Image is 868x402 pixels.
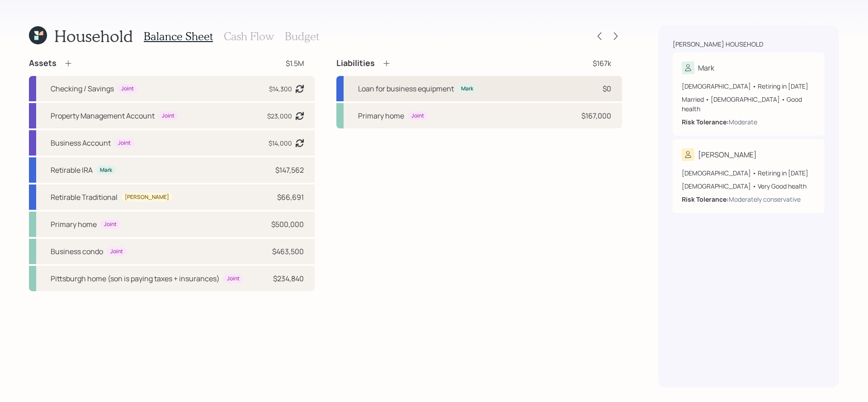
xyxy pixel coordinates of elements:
h4: Assets [29,58,57,68]
div: [DEMOGRAPHIC_DATA] • Retiring in [DATE] [682,81,816,91]
div: $167,000 [581,110,611,121]
div: Moderately conservative [729,194,801,204]
h3: Cash Flow [224,30,274,43]
div: [DEMOGRAPHIC_DATA] • Retiring in [DATE] [682,168,816,178]
div: $500,000 [271,219,304,230]
b: Risk Tolerance: [682,118,729,126]
div: Married • [DEMOGRAPHIC_DATA] • Good health [682,95,816,114]
div: Business condo [51,246,103,257]
div: Primary home [358,110,404,121]
div: $234,840 [273,273,304,284]
h1: Household [54,26,133,46]
div: Joint [110,248,123,255]
div: Mark [461,85,473,93]
div: $0 [603,83,611,94]
div: Loan for business equipment [358,83,454,94]
h3: Budget [285,30,319,43]
div: Joint [118,139,131,147]
div: $66,691 [277,192,304,203]
div: $167k [593,58,611,69]
div: $1.5M [286,58,304,69]
div: Checking / Savings [51,83,114,94]
div: Joint [227,275,240,283]
div: $147,562 [275,165,304,175]
div: Joint [104,221,117,228]
div: Business Account [51,137,111,148]
div: Joint [411,112,424,120]
div: $463,500 [272,246,304,257]
div: Retirable IRA [51,165,93,175]
div: $14,000 [269,138,292,148]
div: Primary home [51,219,97,230]
h4: Liabilities [336,58,375,68]
div: Retirable Traditional [51,192,118,203]
div: Mark [100,166,112,174]
b: Risk Tolerance: [682,195,729,203]
div: [DEMOGRAPHIC_DATA] • Very Good health [682,181,816,191]
div: $14,300 [269,84,292,94]
div: $23,000 [267,111,292,121]
h3: Balance Sheet [144,30,213,43]
div: Pittsburgh home (son is paying taxes + insurances) [51,273,220,284]
div: [PERSON_NAME] [698,149,757,160]
div: Mark [698,62,714,73]
div: Joint [162,112,175,120]
div: [PERSON_NAME] household [673,40,763,49]
div: Property Management Account [51,110,155,121]
div: [PERSON_NAME] [125,194,169,201]
div: Joint [121,85,134,93]
div: Moderate [729,117,757,127]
